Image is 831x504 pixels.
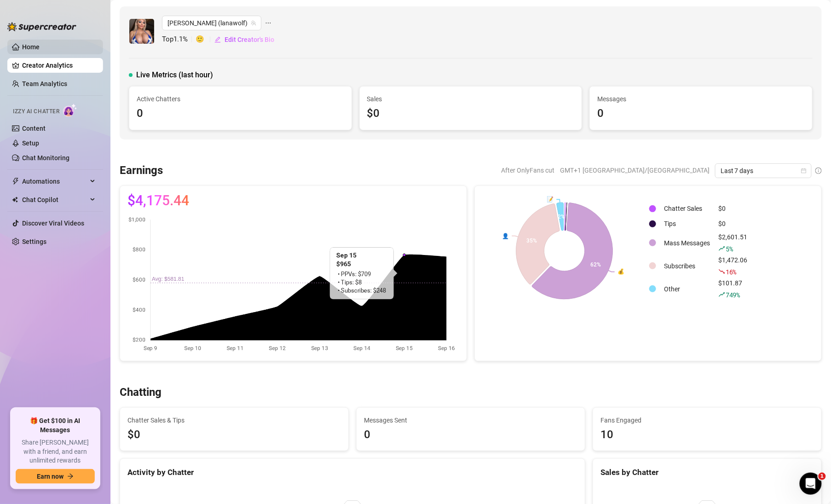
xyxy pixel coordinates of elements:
[547,196,554,203] text: 📝
[617,268,624,275] text: 💰
[661,278,714,300] td: Other
[167,16,256,30] span: Lana Wolf (lanawolf)
[560,163,710,177] span: GMT+1 [GEOGRAPHIC_DATA]/[GEOGRAPHIC_DATA]
[196,34,214,45] span: 🙂
[721,164,806,178] span: Last 7 days
[22,192,87,207] span: Chat Copilot
[265,16,271,30] span: ellipsis
[127,466,577,479] div: Activity by Chatter
[819,473,826,480] span: 1
[162,34,196,45] span: Top 1.1 %
[815,168,822,174] span: info-circle
[502,232,509,239] text: 👤
[22,238,46,245] a: Settings
[129,19,154,44] img: Lana Wolf
[719,219,748,229] div: $0
[661,232,714,254] td: Mass Messages
[22,139,39,147] a: Setup
[719,291,725,298] span: rise
[127,193,189,208] span: $4,175.44
[7,22,76,31] img: logo-BBDzfeDw.svg
[16,469,95,484] button: Earn nowarrow-right
[120,163,163,178] h3: Earnings
[801,168,807,174] span: calendar
[661,217,714,231] td: Tips
[225,36,274,43] span: Edit Creator's Bio
[600,426,814,444] div: 10
[600,415,814,425] span: Fans Engaged
[22,154,69,162] a: Chat Monitoring
[22,80,67,87] a: Team Analytics
[719,245,725,252] span: rise
[12,197,18,203] img: Chat Copilot
[12,178,19,185] span: thunderbolt
[364,415,577,425] span: Messages Sent
[63,104,77,117] img: AI Chatter
[726,290,740,299] span: 749 %
[16,438,95,465] span: Share [PERSON_NAME] with a friend, and earn unlimited rewards
[726,244,733,253] span: 5 %
[127,426,341,444] span: $0
[214,32,275,47] button: Edit Creator's Bio
[13,107,59,116] span: Izzy AI Chatter
[136,70,213,81] span: Live Metrics (last hour)
[67,473,74,480] span: arrow-right
[597,105,805,122] div: 0
[719,278,748,300] div: $101.87
[597,94,805,104] span: Messages
[719,255,748,277] div: $1,472.06
[22,174,87,189] span: Automations
[719,232,748,254] div: $2,601.51
[37,473,63,480] span: Earn now
[22,58,96,73] a: Creator Analytics
[367,105,575,122] div: $0
[726,267,737,276] span: 16 %
[661,255,714,277] td: Subscribes
[367,94,575,104] span: Sales
[22,43,40,51] a: Home
[16,417,95,434] span: 🎁 Get $100 in AI Messages
[661,202,714,216] td: Chatter Sales
[719,203,748,214] div: $0
[800,473,822,495] iframe: Intercom live chat
[600,466,814,479] div: Sales by Chatter
[137,94,344,104] span: Active Chatters
[22,220,84,227] a: Discover Viral Videos
[501,163,554,177] span: After OnlyFans cut
[22,125,46,132] a: Content
[719,268,725,275] span: fall
[127,415,341,425] span: Chatter Sales & Tips
[137,105,344,122] div: 0
[120,385,162,400] h3: Chatting
[214,36,221,43] span: edit
[364,426,577,444] div: 0
[251,20,256,26] span: team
